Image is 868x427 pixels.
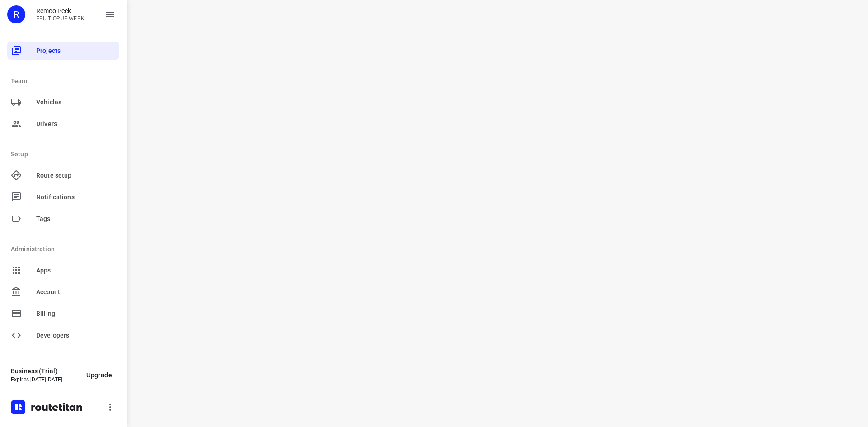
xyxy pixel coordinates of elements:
div: Route setup [7,166,119,184]
p: FRUIT OP JE WERK [36,15,85,22]
span: Route setup [36,171,116,180]
p: Team [11,76,119,86]
p: Business (Trial) [11,367,79,375]
span: Vehicles [36,98,116,107]
div: Apps [7,261,119,279]
span: Drivers [36,119,116,129]
span: Notifications [36,192,116,202]
div: R [7,5,25,23]
span: Projects [36,46,116,56]
div: Notifications [7,188,119,206]
span: Account [36,287,116,297]
div: Vehicles [7,93,119,111]
div: Tags [7,210,119,228]
span: Tags [36,214,116,224]
span: Apps [36,266,116,275]
span: Billing [36,309,116,319]
p: Remco Peek [36,7,85,14]
span: Developers [36,331,116,340]
p: Administration [11,244,119,254]
div: Billing [7,305,119,323]
p: Setup [11,150,119,159]
div: Drivers [7,115,119,133]
button: Upgrade [79,367,119,383]
div: Account [7,283,119,301]
div: Projects [7,42,119,60]
div: Developers [7,326,119,344]
span: Upgrade [86,371,112,379]
p: Expires [DATE][DATE] [11,376,79,383]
